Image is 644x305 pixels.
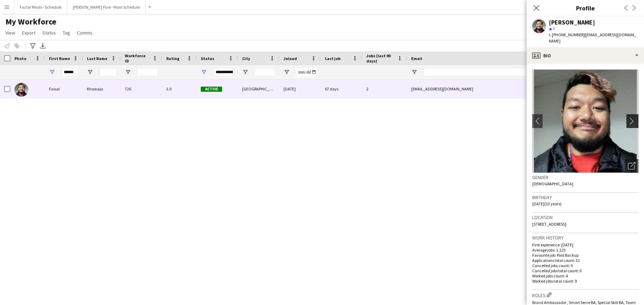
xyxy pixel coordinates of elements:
[22,30,36,36] span: Export
[121,79,162,98] div: 726
[77,30,92,36] span: Comms
[553,26,555,31] span: 3
[362,79,407,98] div: 2
[125,69,131,75] button: Open Filter Menu
[532,181,573,186] span: [DEMOGRAPHIC_DATA]
[532,235,638,241] h3: Work history
[99,68,117,76] input: Last Name Filter Input
[532,278,638,284] p: Worked jobs total count: 9
[284,56,297,61] span: Joined
[407,79,545,98] div: [EMAIL_ADDRESS][DOMAIN_NAME]
[87,56,107,61] span: Last Name
[74,28,95,37] a: Comms
[411,56,422,61] span: Email
[14,56,26,61] span: Photo
[6,30,15,36] span: View
[19,28,38,37] a: Export
[3,28,18,37] a: View
[532,194,638,200] h3: Birthday
[532,222,566,227] span: [STREET_ADDRESS]
[549,32,585,37] span: t. [PHONE_NUMBER]
[532,268,638,273] p: Cancelled jobs total count: 0
[424,68,541,76] input: Email Filter Input
[532,201,562,206] span: [DATE] (33 years)
[527,3,644,12] h3: Profile
[532,214,638,220] h3: Location
[42,30,56,36] span: Status
[39,42,47,50] app-action-btn: Export XLSX
[321,79,362,98] div: 67 days
[255,68,275,76] input: City Filter Input
[532,253,638,258] p: Favourite job: Paid Backup
[296,68,317,76] input: Joined Filter Input
[49,56,70,61] span: First Name
[242,56,250,61] span: City
[532,273,638,278] p: Worked jobs count: 4
[63,30,70,36] span: Tag
[284,69,290,75] button: Open Filter Menu
[625,159,638,173] div: Open photos pop-in
[67,0,146,14] button: [PERSON_NAME] Pure - Main Schedule
[201,87,222,92] span: Active
[14,83,28,97] img: Faisal Khawaja
[549,32,636,43] span: | [EMAIL_ADDRESS][DOMAIN_NAME]
[45,79,83,98] div: Faisal
[532,263,638,268] p: Cancelled jobs count: 0
[201,69,207,75] button: Open Filter Menu
[242,69,248,75] button: Open Filter Menu
[532,291,638,298] h3: Roles
[366,53,395,63] span: Jobs (last 90 days)
[411,69,417,75] button: Open Filter Menu
[166,56,179,61] span: Rating
[532,247,638,253] p: Average jobs: 1.125
[201,56,214,61] span: Status
[527,47,644,64] div: Bio
[14,0,67,14] button: Factor Meals - Schedule
[87,69,93,75] button: Open Filter Menu
[6,17,56,27] span: My Workforce
[532,69,638,173] img: Crew avatar or photo
[29,42,37,50] app-action-btn: Advanced filters
[532,258,638,263] p: Applications total count: 31
[162,79,197,98] div: 3.0
[83,79,121,98] div: Khawaja
[60,28,73,37] a: Tag
[325,56,340,61] span: Last job
[532,242,638,247] p: First experience: [DATE]
[40,28,59,37] a: Status
[279,79,321,98] div: [DATE]
[532,174,638,180] h3: Gender
[137,68,158,76] input: Workforce ID Filter Input
[49,69,55,75] button: Open Filter Menu
[238,79,279,98] div: [GEOGRAPHIC_DATA]
[125,53,150,63] span: Workforce ID
[61,68,79,76] input: First Name Filter Input
[549,19,595,26] div: [PERSON_NAME]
